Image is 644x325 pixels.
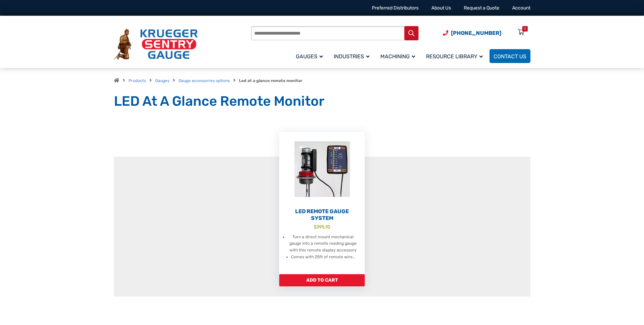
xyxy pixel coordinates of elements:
h2: LED Remote Gauge System [279,208,365,222]
a: Gauges [155,78,169,83]
a: Products [128,78,146,83]
span: Gauges [296,53,323,60]
span: Industries [334,53,369,60]
h1: LED At A Glance Remote Monitor [114,93,530,110]
a: Gauges [292,48,330,64]
a: Machining [376,48,422,64]
span: [PHONE_NUMBER] [451,30,501,36]
a: Preferred Distributors [372,5,419,11]
a: Phone Number (920) 434-8860 [443,29,501,37]
a: Request a Quote [464,5,499,11]
span: Contact Us [494,53,526,60]
span: Machining [380,53,415,60]
div: 0 [524,26,526,32]
img: LED Remote Gauge System [279,132,365,206]
a: Account [512,5,530,11]
a: Gauge accessories options [178,78,230,83]
a: About Us [431,5,451,11]
img: Krueger Sentry Gauge [114,29,198,60]
span: Resource Library [426,53,483,60]
bdi: 395.10 [314,224,330,229]
a: LED Remote Gauge System $395.10 Turn a direct mount mechanical gauge into a remote reading gauge ... [279,132,365,274]
span: $ [314,224,316,229]
strong: Led at a glance remote monitor [239,78,302,83]
a: Add to cart: “LED Remote Gauge System” [279,274,365,286]
a: Contact Us [490,49,530,63]
li: Comes with 25ft of remote wire… [291,254,355,261]
a: Industries [330,48,376,64]
li: Turn a direct mount mechanical gauge into a remote reading gauge with this remote display accessory [288,234,358,254]
a: Resource Library [422,48,490,64]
